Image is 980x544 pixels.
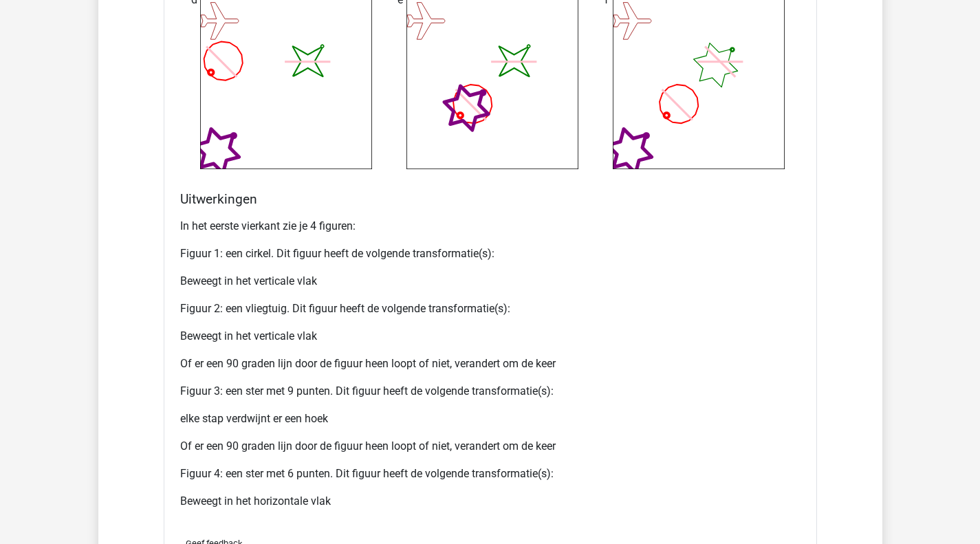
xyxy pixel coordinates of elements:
[180,301,801,317] p: Figuur 2: een vliegtuig. Dit figuur heeft de volgende transformatie(s):
[180,438,801,455] p: Of er een 90 graden lijn door de figuur heen loopt of niet, verandert om de keer
[180,411,801,427] p: elke stap verdwijnt er een hoek
[180,191,801,207] h4: Uitwerkingen
[180,356,801,372] p: Of er een 90 graden lijn door de figuur heen loopt of niet, verandert om de keer
[180,246,801,262] p: Figuur 1: een cirkel. Dit figuur heeft de volgende transformatie(s):
[180,273,801,290] p: Beweegt in het verticale vlak
[180,328,801,345] p: Beweegt in het verticale vlak
[180,383,801,400] p: Figuur 3: een ster met 9 punten. Dit figuur heeft de volgende transformatie(s):
[180,466,801,482] p: Figuur 4: een ster met 6 punten. Dit figuur heeft de volgende transformatie(s):
[180,493,801,510] p: Beweegt in het horizontale vlak
[180,218,801,235] p: In het eerste vierkant zie je 4 figuren:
